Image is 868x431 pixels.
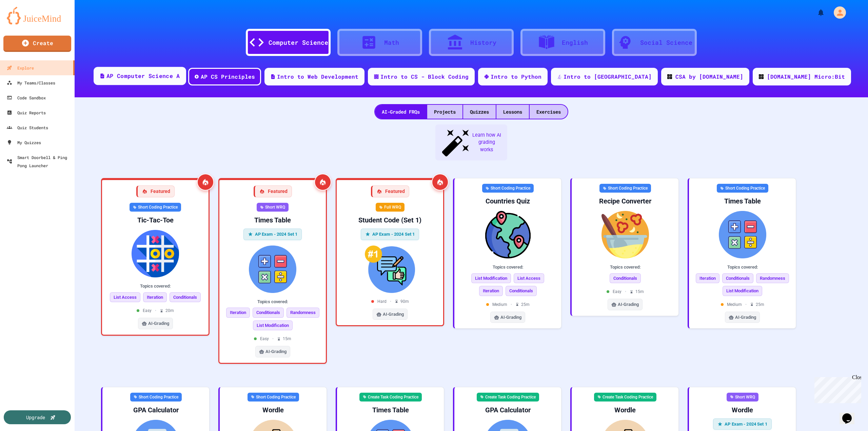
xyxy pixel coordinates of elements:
div: Topics covered: [694,264,790,271]
img: CODE_logo_RGB.png [759,74,764,79]
div: History [470,38,496,47]
a: Create [3,36,71,52]
span: • [272,336,274,342]
div: Quiz Students [7,123,48,132]
span: AI-Grading [618,301,639,308]
div: Medium 25 m [721,301,764,308]
div: CSA by [DOMAIN_NAME] [675,73,743,81]
span: • [745,301,747,308]
div: My Quizzes [7,138,41,146]
span: List Access [110,292,140,302]
iframe: chat widget [840,404,861,424]
div: Tic-Tac-Toe [107,216,203,224]
div: English [562,38,588,47]
div: Exercises [530,105,568,119]
span: Iteration [696,273,719,283]
div: Times Table [342,406,438,414]
div: Social Science [640,38,692,47]
img: Recipe Converter [577,211,673,258]
div: Wordle [694,406,790,414]
div: Quizzes [463,105,496,119]
div: Intro to Python [491,73,541,81]
div: Short Coding Practice [599,184,651,193]
div: Computer Science [269,38,328,47]
img: Tic-Tac-Toe [107,230,203,277]
img: CODE_logo_RGB.png [667,74,672,79]
div: AP CS Principles [201,73,255,81]
div: Topics covered: [577,264,673,271]
div: [DOMAIN_NAME] Micro:Bit [767,73,845,81]
span: Randomness [287,308,319,318]
div: Lessons [496,105,529,119]
div: Featured [254,185,292,197]
div: Topics covered: [460,264,556,271]
span: • [155,308,156,314]
div: Chat with us now!Close [3,3,47,43]
div: Smart Doorbell & Ping Pong Launcher [7,153,72,170]
iframe: chat widget [812,374,861,403]
span: Conditionals [506,286,537,296]
img: Countries Quiz [460,211,556,258]
span: Iteration [479,286,503,296]
div: GPA Calculator [460,406,556,414]
span: Iteration [226,308,250,318]
div: Times Table [225,216,320,224]
div: Countries Quiz [460,197,556,205]
span: • [511,301,512,308]
div: Full WRQ [376,203,405,212]
div: Intro to [GEOGRAPHIC_DATA] [564,73,652,81]
span: Conditionals [253,308,284,318]
div: Explore [7,64,34,72]
div: Intro to Web Development [277,73,358,81]
img: Times Table [225,246,320,293]
div: AP Computer Science A [106,72,180,80]
div: Wordle [225,406,321,414]
div: Easy 15 m [254,336,291,342]
div: Quiz Reports [7,109,46,117]
div: Topics covered: [225,298,320,305]
div: My Teams/Classes [7,79,55,87]
div: Times Table [694,197,790,205]
img: logo-orange.svg [7,7,68,24]
div: AP Exam - 2024 Set 1 [243,229,302,240]
div: AI-Graded FRQs [375,105,427,119]
span: AI-Grading [265,348,287,355]
div: Code Sandbox [7,94,46,102]
div: Create Task Coding Practice [359,393,422,401]
div: Short Coding Practice [130,203,181,212]
div: Student Code (Set 1) [342,216,438,224]
div: Hard 90 m [371,298,409,305]
div: Short WRQ [257,203,289,212]
img: Times Table [694,211,790,258]
div: My Account [827,5,848,20]
div: Easy 20 m [137,308,174,314]
span: List Modification [723,286,762,296]
div: Short Coding Practice [248,393,299,401]
span: List Access [514,273,544,283]
div: My Notifications [804,7,827,18]
span: List Modification [253,320,293,331]
div: Math [384,38,399,47]
div: Featured [136,185,175,197]
div: Recipe Converter [577,197,673,205]
div: Create Task Coding Practice [477,393,539,401]
span: • [625,289,626,295]
span: AI-Grading [148,320,169,327]
div: Medium 25 m [486,301,530,308]
span: Conditionals [722,273,753,283]
span: AI-Grading [500,314,521,321]
span: Iteration [143,292,167,302]
div: GPA Calculator [108,406,204,414]
div: Easy 15 m [607,289,644,295]
div: Short WRQ [727,393,758,401]
div: Create Task Coding Practice [594,393,656,401]
div: Wordle [577,406,673,414]
div: Short Coding Practice [482,184,534,193]
div: Short Coding Practice [130,393,182,401]
span: Conditionals [610,273,641,283]
span: AI-Grading [383,311,404,318]
span: • [390,298,391,305]
div: AP Exam - 2024 Set 1 [713,418,772,430]
div: Upgrade [26,414,45,421]
div: Topics covered: [107,283,203,290]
